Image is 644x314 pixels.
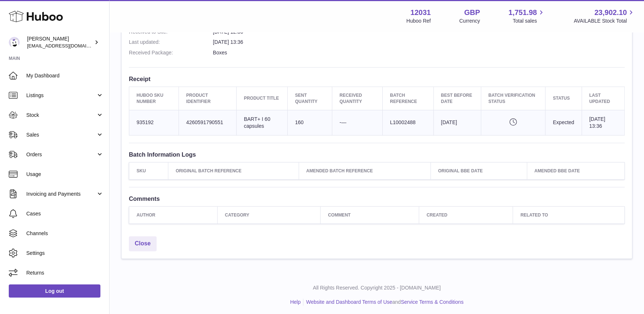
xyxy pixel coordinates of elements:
div: Currency [459,18,480,24]
a: 1,751.98 Total sales [509,8,545,24]
div: [PERSON_NAME] [27,35,93,49]
th: Related to [513,206,625,223]
th: Batch Reference [383,87,434,110]
a: Help [290,299,301,305]
a: 23,902.10 AVAILABLE Stock Total [574,8,635,24]
th: Best Before Date [433,87,481,110]
td: Expected [545,110,582,135]
strong: 12031 [410,8,431,18]
td: L10002488 [383,110,434,135]
th: Batch Verification Status [481,87,545,110]
th: Status [545,87,582,110]
dd: Boxes [213,49,625,56]
dt: Received Package: [129,49,213,56]
span: Orders [26,151,96,158]
td: 935192 [129,110,179,135]
td: [DATE] 13:36 [582,110,624,135]
span: Usage [26,171,104,178]
th: SKU [129,162,168,179]
span: AVAILABLE Stock Total [574,18,635,24]
h3: Comments [129,195,625,203]
td: -— [332,110,382,135]
img: admin@makewellforyou.com [9,37,20,48]
span: Stock [26,112,96,119]
th: Original BBE Date [430,162,527,179]
td: BART+ I 60 capsules [236,110,287,135]
span: Total sales [513,18,545,24]
span: [EMAIL_ADDRESS][DOMAIN_NAME] [27,43,107,49]
span: Cases [26,210,104,217]
dd: [DATE] 13:36 [213,39,625,46]
span: Settings [26,250,104,257]
th: Amended Batch Reference [299,162,430,179]
span: Listings [26,92,96,99]
th: Created [419,206,513,223]
span: 1,751.98 [509,8,537,18]
th: Original Batch Reference [168,162,299,179]
span: Returns [26,269,104,276]
h3: Receipt [129,75,625,83]
th: Amended BBE Date [527,162,624,179]
li: and [303,299,463,306]
th: Category [218,206,321,223]
th: Last updated [582,87,624,110]
h3: Batch Information Logs [129,150,625,158]
td: 4260591790551 [179,110,237,135]
span: My Dashboard [26,72,104,79]
strong: GBP [464,8,480,18]
th: Author [129,206,218,223]
td: 160 [288,110,332,135]
a: Log out [9,284,100,298]
th: Product Identifier [179,87,237,110]
dt: Last updated: [129,39,213,46]
a: Close [129,236,157,251]
th: Product title [236,87,287,110]
span: 23,902.10 [594,8,627,18]
th: Huboo SKU Number [129,87,179,110]
th: Sent Quantity [288,87,332,110]
a: Website and Dashboard Terms of Use [306,299,392,305]
span: Sales [26,131,96,138]
span: Channels [26,230,104,237]
a: Service Terms & Conditions [401,299,464,305]
div: Huboo Ref [406,18,431,24]
span: Invoicing and Payments [26,191,96,198]
td: [DATE] [433,110,481,135]
th: Comment [321,206,419,223]
th: Received Quantity [332,87,382,110]
p: All Rights Reserved. Copyright 2025 - [DOMAIN_NAME] [115,284,638,291]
